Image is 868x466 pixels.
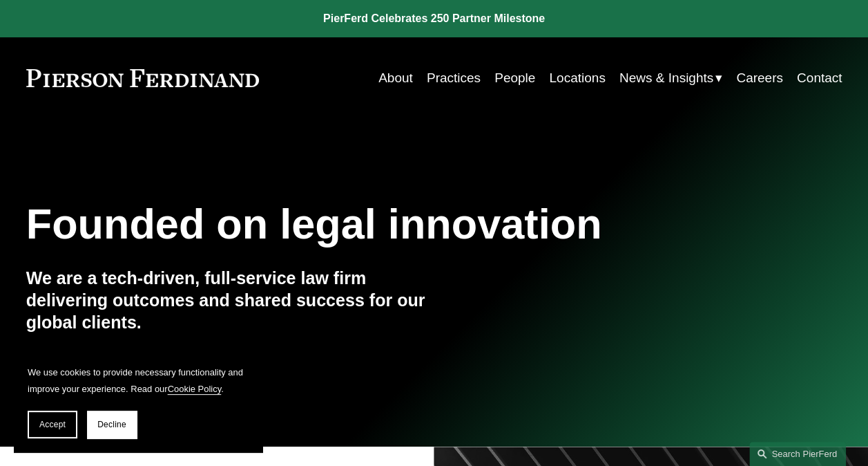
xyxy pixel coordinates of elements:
[797,65,842,91] a: Contact
[26,200,706,248] h1: Founded on legal innovation
[97,420,126,429] span: Decline
[39,420,66,429] span: Accept
[87,411,137,438] button: Decline
[494,65,535,91] a: People
[28,364,249,397] p: We use cookies to provide necessary functionality and improve your experience. Read our .
[749,442,846,466] a: Search this site
[619,65,722,91] a: folder dropdown
[427,65,481,91] a: Practices
[28,411,77,438] button: Accept
[549,65,605,91] a: Locations
[168,384,222,394] a: Cookie Policy
[26,268,434,333] h4: We are a tech-driven, full-service law firm delivering outcomes and shared success for our global...
[619,66,713,90] span: News & Insights
[14,351,262,452] section: Cookie banner
[736,65,783,91] a: Careers
[378,65,413,91] a: About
